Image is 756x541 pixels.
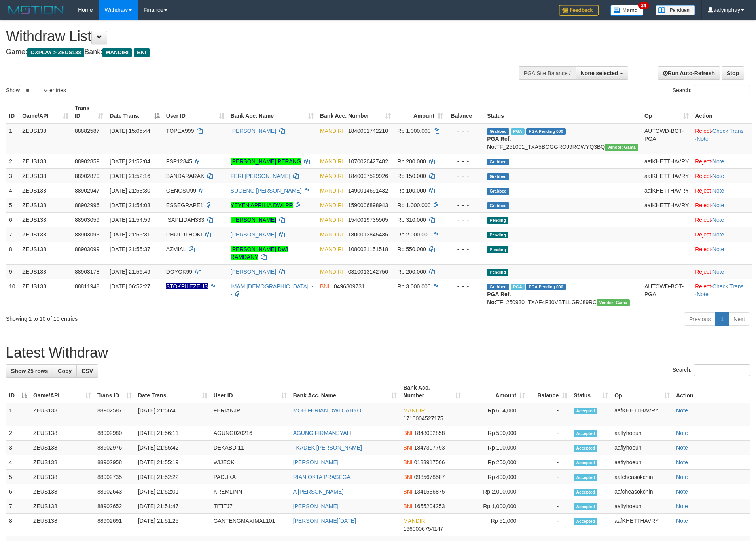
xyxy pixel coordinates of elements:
[511,128,525,135] span: Marked by aafnoeunsreypich
[231,283,314,297] a: IMAM [DEMOGRAPHIC_DATA] I--
[334,283,365,289] span: Copy 0496809731 to clipboard
[528,403,570,426] td: -
[30,499,94,514] td: ZEUS138
[6,183,19,198] td: 4
[695,128,711,134] a: Reject
[166,283,208,289] span: Nama rekening ada tanda titik/strip, harap diedit
[317,101,394,123] th: Bank Acc. Number: activate to sort column ascending
[231,246,288,260] a: [PERSON_NAME] DWI RAMDANY
[574,460,597,466] span: Accepted
[110,128,150,134] span: [DATE] 15:05:44
[19,123,72,154] td: ZEUS138
[511,284,525,290] span: Marked by aafsreyleap
[487,291,511,305] b: PGA Ref. No:
[712,246,724,252] a: Note
[6,227,19,242] td: 7
[210,403,290,426] td: FERIANJP
[30,426,94,441] td: ZEUS138
[75,128,99,134] span: 88882587
[348,231,388,238] span: Copy 1800013845435 to clipboard
[449,216,481,224] div: - - -
[166,158,192,165] span: FSP12345
[231,187,302,194] a: SUGENG [PERSON_NAME]
[712,231,724,238] a: Note
[487,188,509,195] span: Grabbed
[110,187,150,194] span: [DATE] 21:53:30
[446,101,484,123] th: Balance
[464,484,528,499] td: Rp 2,000,000
[6,85,66,96] label: Show entries
[76,364,98,378] a: CSV
[403,459,412,465] span: BNI
[135,484,210,499] td: [DATE] 21:52:01
[484,101,641,123] th: Status
[695,158,711,165] a: Reject
[528,380,570,403] th: Balance: activate to sort column ascending
[94,426,135,441] td: 88902980
[449,282,481,290] div: - - -
[641,101,692,123] th: Op: activate to sort column ascending
[484,123,641,154] td: TF_251001_TXA5BOGGROJ9ROWYQ3BQ
[597,299,630,306] span: Vendor URL: https://trx31.1velocity.biz
[400,380,464,403] th: Bank Acc. Number: activate to sort column ascending
[692,279,752,309] td: · ·
[227,101,317,123] th: Bank Acc. Name: activate to sort column ascending
[449,127,481,135] div: - - -
[694,85,750,96] input: Search:
[692,227,752,242] td: ·
[75,158,99,165] span: 88902859
[574,489,597,496] span: Accepted
[166,231,202,238] span: PHUTUTHOKI
[210,484,290,499] td: KREMLINN
[449,201,481,209] div: - - -
[81,368,93,374] span: CSV
[19,198,72,212] td: ZEUS138
[19,264,72,279] td: ZEUS138
[487,173,509,180] span: Grabbed
[673,85,750,96] label: Search:
[30,380,94,403] th: Game/API: activate to sort column ascending
[712,283,744,289] a: Check Trans
[403,488,412,495] span: BNI
[673,364,750,376] label: Search:
[692,212,752,227] td: ·
[293,488,344,495] a: A [PERSON_NAME]
[414,474,445,480] span: Copy 0985678587 to clipboard
[464,380,528,403] th: Amount: activate to sort column ascending
[414,488,445,495] span: Copy 1341536875 to clipboard
[293,459,339,465] a: [PERSON_NAME]
[231,231,276,238] a: [PERSON_NAME]
[102,48,132,57] span: MANDIRI
[692,242,752,264] td: ·
[403,415,443,422] span: Copy 1710004527175 to clipboard
[695,217,711,223] a: Reject
[166,269,192,275] span: DOYOK99
[528,441,570,455] td: -
[487,269,508,276] span: Pending
[6,198,19,212] td: 5
[6,403,30,426] td: 1
[94,441,135,455] td: 88902976
[6,28,496,44] h1: Withdraw List
[464,470,528,484] td: Rp 400,000
[641,168,692,183] td: aafKHETTHAVRY
[72,101,106,123] th: Trans ID: activate to sort column ascending
[6,242,19,264] td: 8
[110,202,150,208] span: [DATE] 21:54:03
[526,128,566,135] span: PGA Pending
[293,503,339,509] a: [PERSON_NAME]
[414,445,445,451] span: Copy 1847307793 to clipboard
[210,426,290,441] td: AGUNG020216
[722,66,744,80] a: Stop
[231,173,290,179] a: FERI [PERSON_NAME]
[166,202,203,208] span: ESSEGRAPE1
[694,364,750,376] input: Search:
[712,158,724,165] a: Note
[166,173,204,179] span: BANDARARAK
[75,202,99,208] span: 88902996
[676,474,688,480] a: Note
[30,441,94,455] td: ZEUS138
[695,283,711,289] a: Reject
[75,269,99,275] span: 88903178
[348,217,388,223] span: Copy 1540019735905 to clipboard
